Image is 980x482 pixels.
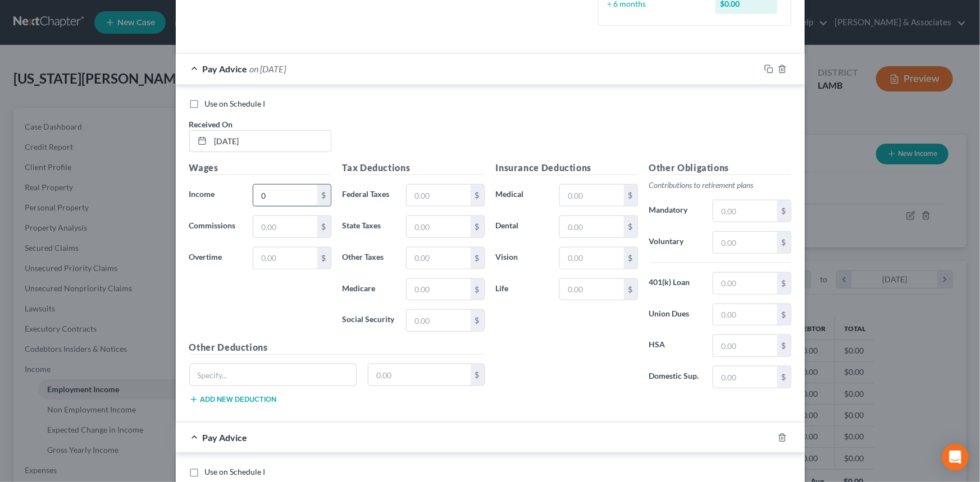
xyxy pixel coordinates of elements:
h5: Wages [189,161,331,175]
label: 401(k) Loan [644,272,708,295]
span: on [DATE] [250,63,286,74]
h5: Insurance Deductions [496,161,638,175]
input: 0.00 [713,335,777,356]
h5: Other Obligations [649,161,791,175]
input: 0.00 [407,279,470,300]
input: 0.00 [407,216,470,237]
span: Use on Schedule I [205,467,266,476]
div: $ [624,247,637,269]
div: $ [624,185,637,206]
label: Social Security [337,309,401,332]
label: Vision [490,247,554,269]
span: Use on Schedule I [205,99,266,108]
label: Union Dues [644,304,708,326]
input: 0.00 [713,304,777,325]
input: 0.00 [560,185,623,206]
label: Life [490,278,554,301]
input: 0.00 [368,364,471,385]
div: $ [317,216,331,237]
label: Commissions [184,215,248,238]
label: Overtime [184,247,248,269]
input: 0.00 [407,185,470,206]
label: Dental [490,215,554,238]
input: 0.00 [253,185,317,206]
div: $ [317,247,331,269]
div: $ [471,310,484,331]
input: 0.00 [713,232,777,253]
label: Federal Taxes [337,184,401,206]
div: $ [471,247,484,269]
label: Medical [490,184,554,206]
input: 0.00 [713,366,777,388]
div: $ [471,216,484,237]
div: $ [777,232,791,253]
div: $ [777,273,791,294]
input: 0.00 [713,273,777,294]
span: Pay Advice [203,63,248,74]
div: Open Intercom Messenger [942,444,969,471]
input: 0.00 [253,216,317,237]
label: Mandatory [644,200,708,222]
input: 0.00 [253,247,317,269]
div: $ [471,364,484,385]
h5: Other Deductions [189,341,485,355]
span: Received On [189,120,233,129]
button: Add new deduction [189,395,277,404]
input: 0.00 [560,279,623,300]
div: $ [471,279,484,300]
div: $ [624,216,637,237]
div: $ [317,185,331,206]
h5: Tax Deductions [343,161,485,175]
div: $ [777,366,791,388]
input: 0.00 [560,247,623,269]
label: Voluntary [644,231,708,254]
label: HSA [644,334,708,357]
input: Specify... [190,364,357,385]
div: $ [777,200,791,222]
input: 0.00 [407,310,470,331]
input: 0.00 [407,247,470,269]
label: Medicare [337,278,401,301]
input: MM/DD/YYYY [211,131,331,152]
div: $ [777,335,791,356]
input: 0.00 [560,216,623,237]
span: Pay Advice [203,432,248,443]
label: Domestic Sup. [644,366,708,388]
label: State Taxes [337,215,401,238]
div: $ [471,185,484,206]
p: Contributions to retirement plans [649,180,791,191]
label: Other Taxes [337,247,401,269]
div: $ [777,304,791,325]
input: 0.00 [713,200,777,222]
span: Income [189,189,215,199]
div: $ [624,279,637,300]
